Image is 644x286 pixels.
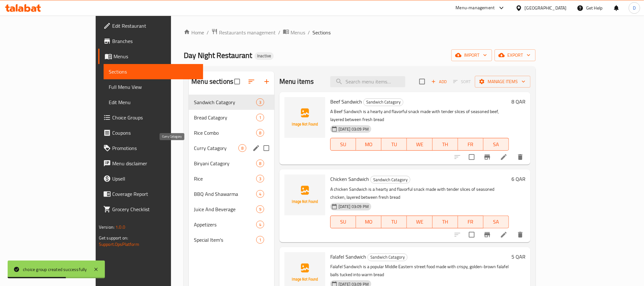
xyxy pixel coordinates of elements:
span: Select section [415,75,429,88]
button: export [495,49,536,61]
a: Coupons [98,125,203,140]
span: FR [461,217,481,226]
div: items [256,160,264,167]
div: items [256,129,264,137]
span: Beef Sandwich [330,97,362,106]
span: SA [486,140,506,149]
span: 1 [257,237,264,243]
span: Sort sections [244,74,259,89]
div: items [256,236,264,244]
span: Sandwich Catagory [364,98,403,106]
span: Add item [429,77,449,87]
div: items [256,98,264,106]
button: import [451,49,492,61]
span: Grocery Checklist [112,205,198,213]
span: Menus [113,53,198,60]
span: Add [430,78,448,85]
a: Edit Menu [104,95,203,110]
span: SA [486,217,506,226]
div: Sandwich Catagory [370,176,410,183]
div: Sandwich Catagory3 [189,95,274,110]
div: Special Item's1 [189,232,274,247]
a: Branches [98,33,203,49]
a: Support.OpsPlatform [99,240,139,248]
span: Rice Combo [194,129,256,137]
span: Appetizers [194,221,256,228]
span: Bread Catagory [194,114,256,121]
button: FR [458,216,483,228]
span: 3 [257,176,264,182]
span: Special Item's [194,236,256,244]
input: search [330,76,405,87]
span: Manage items [480,78,525,86]
div: Menu-management [456,4,495,12]
li: / [207,29,209,36]
span: Coverage Report [112,190,198,198]
span: TU [384,217,404,226]
span: Coupons [112,129,198,137]
button: MO [356,138,381,151]
div: items [256,175,264,182]
li: / [308,29,310,36]
button: WE [407,216,432,228]
div: Rice Combo8 [189,125,274,140]
span: import [456,51,487,59]
span: Sections [312,29,331,36]
div: Sandwich Catagory [194,98,256,106]
span: Restaurants management [219,29,276,36]
span: 9 [257,206,264,212]
div: items [238,144,246,152]
button: TU [381,138,407,151]
span: TH [435,217,456,226]
span: D [633,4,636,11]
h6: 8 QAR [511,97,525,106]
h2: Menu items [279,77,314,86]
a: Edit menu item [500,231,508,239]
button: MO [356,216,381,228]
span: WE [409,140,430,149]
span: Inactive [255,53,274,59]
span: MO [359,140,379,149]
div: BBQ And Shawarma4 [189,186,274,202]
span: 4 [257,222,264,228]
div: Biryani Catagory8 [189,156,274,171]
a: Edit Restaurant [98,18,203,33]
nav: breadcrumb [184,28,536,37]
button: SU [330,138,356,151]
span: Upsell [112,175,198,182]
div: Inactive [255,52,274,60]
span: TH [435,140,456,149]
button: TU [381,216,407,228]
a: Restaurants management [211,28,276,37]
a: Edit menu item [500,153,508,161]
span: export [500,51,531,59]
a: Menus [98,49,203,64]
p: Falafel Sandwich is a popular Middle Eastern street food made with crispy, golden-brown falafel b... [330,263,509,279]
a: Menus [283,28,305,37]
button: Branch-specific-item [480,149,495,165]
li: / [278,29,280,36]
a: Promotions [98,140,203,156]
div: Curry Catagory8edit [189,140,274,156]
div: items [256,205,264,213]
span: SU [333,217,353,226]
span: Curry Catagory [194,144,238,152]
span: [DATE] 03:09 PM [336,204,371,210]
span: FR [461,140,481,149]
span: Sandwich Catagory [368,254,407,261]
span: Edit Menu [109,98,198,106]
a: Upsell [98,171,203,186]
a: Full Menu View [104,79,203,95]
h6: 6 QAR [511,175,525,183]
button: delete [513,149,528,165]
button: TH [433,138,458,151]
span: Menus [291,29,305,36]
div: Sandwich Catagory [363,98,403,106]
button: SA [483,138,509,151]
span: Branches [112,37,198,45]
button: SU [330,216,356,228]
div: items [256,221,264,228]
h2: Menu sections [191,77,233,86]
